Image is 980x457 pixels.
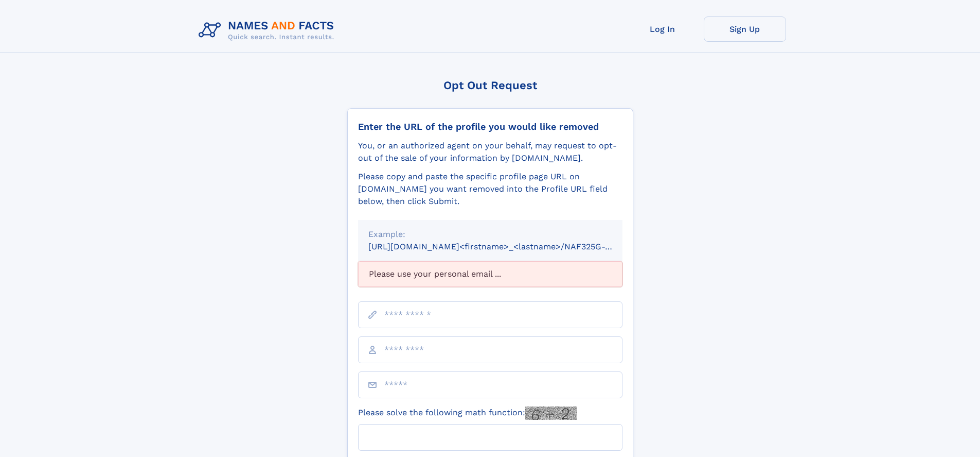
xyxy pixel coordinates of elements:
img: Logo Names and Facts [194,16,343,44]
div: Please copy and paste the specific profile page URL on [DOMAIN_NAME] you want removed into the Pr... [358,171,622,208]
div: Please use your personal email ... [358,261,622,287]
div: You, or an authorized agent on your behalf, may request to opt-out of the sale of your informatio... [358,140,622,164]
div: Enter the URL of the profile you would like removed [358,121,622,132]
div: Opt Out Request [347,79,633,92]
small: [URL][DOMAIN_NAME]<firstname>_<lastname>/NAF325G-xxxxxxxx [368,242,642,251]
a: Log In [621,16,704,42]
label: Please solve the following math function: [358,407,577,420]
a: Sign Up [704,16,786,42]
div: Example: [368,228,612,241]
